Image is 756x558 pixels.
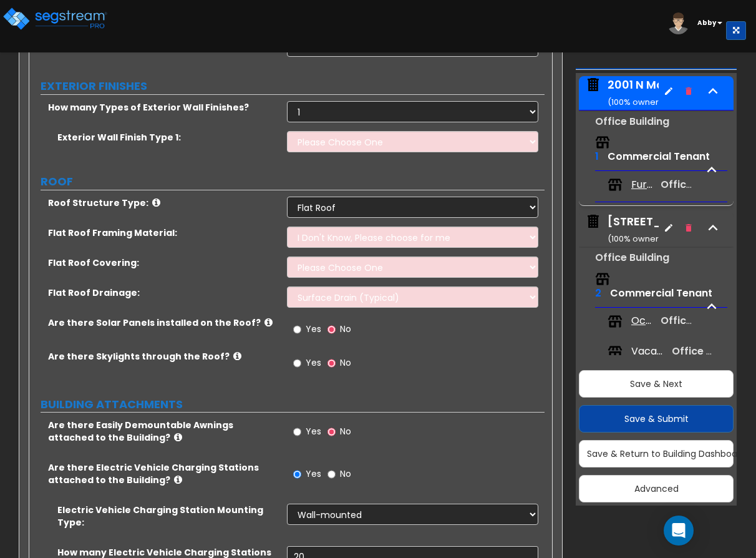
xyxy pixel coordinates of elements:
[608,149,710,164] span: Commercial Tenant
[664,516,694,546] div: Open Intercom Messenger
[293,356,301,370] input: Yes
[579,405,734,433] button: Save & Submit
[48,257,278,269] label: Flat Roof Covering:
[697,18,716,27] b: Abby
[57,131,278,144] label: Exterior Wall Finish Type 1:
[327,356,336,370] input: No
[48,197,278,209] label: Roof Structure Type:
[264,318,273,327] i: click for more info!
[48,316,278,329] label: Are there Solar Panels installed on the Roof?
[152,198,160,207] i: click for more info!
[340,323,351,335] span: No
[585,77,601,93] img: building.svg
[293,425,301,439] input: Yes
[48,461,278,486] label: Are there Electric Vehicle Charging Stations attached to the Building?
[608,96,679,108] small: ( 100 % ownership)
[327,467,336,481] input: No
[610,286,712,300] span: Commercial Tenant
[608,345,623,360] img: tenants.png
[306,323,321,335] span: Yes
[41,396,545,413] label: BUILDING ATTACHMENTS
[661,313,731,328] span: Office Tenant
[48,419,278,444] label: Are there Easily Demountable Awnings attached to the Building?
[585,213,659,245] span: 2033 N Main
[661,177,731,192] span: Office Tenant
[48,101,278,114] label: How many Types of Exterior Wall Finishes?
[579,440,734,467] button: Save & Return to Building Dashboard
[2,6,108,31] img: logo_pro_r.png
[608,213,719,245] div: [STREET_ADDRESS]
[595,149,599,164] span: 1
[340,467,351,480] span: No
[631,178,656,192] span: Furnished Spaces
[608,233,679,245] small: ( 100 % ownership)
[667,12,689,34] img: avatar.png
[48,350,278,363] label: Are there Skylights through the Roof?
[631,314,656,328] span: Occupied Spaces
[595,272,610,286] img: tenants.png
[608,177,623,192] img: tenants.png
[306,425,321,438] span: Yes
[293,323,301,336] input: Yes
[306,356,321,369] span: Yes
[293,467,301,481] input: Yes
[585,77,659,109] span: 2001 N Main
[340,425,351,438] span: No
[340,356,351,369] span: No
[631,345,667,359] span: Vacant Spaces
[57,504,278,529] label: Electric Vehicle Charging Station Mounting Type:
[174,475,182,484] i: click for more info!
[233,351,241,361] i: click for more info!
[327,323,336,336] input: No
[579,475,734,502] button: Advanced
[48,227,278,239] label: Flat Roof Framing Material:
[595,250,669,265] small: Office Building
[585,213,601,230] img: building.svg
[306,467,321,480] span: Yes
[595,135,610,150] img: tenants.png
[41,78,545,94] label: EXTERIOR FINISHES
[579,370,734,398] button: Save & Next
[608,314,623,329] img: tenants.png
[595,114,669,129] small: Office Building
[595,286,601,300] span: 2
[327,425,336,439] input: No
[608,77,679,109] div: 2001 N Main
[672,344,742,358] span: Office Tenant
[48,286,278,299] label: Flat Roof Drainage:
[41,174,545,190] label: ROOF
[174,433,182,442] i: click for more info!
